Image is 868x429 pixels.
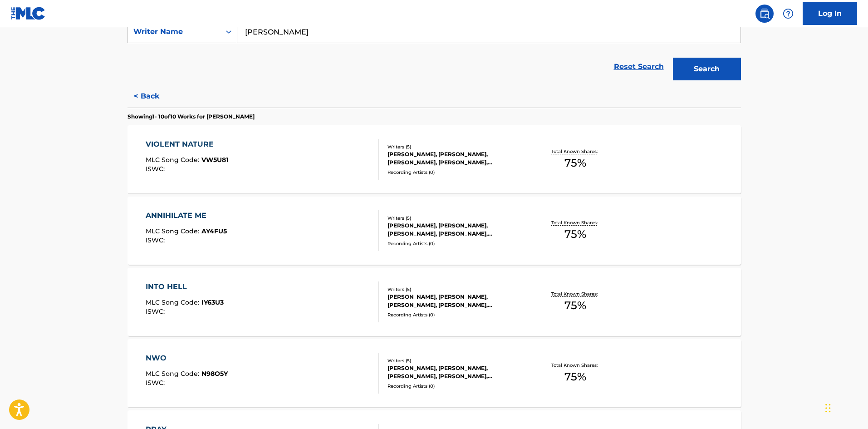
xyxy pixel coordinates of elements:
img: MLC Logo [11,7,46,20]
a: VIOLENT NATUREMLC Song Code:VW5U81ISWC:Writers (5)[PERSON_NAME], [PERSON_NAME], [PERSON_NAME], [P... [128,125,741,193]
div: [PERSON_NAME], [PERSON_NAME], [PERSON_NAME], [PERSON_NAME], [PERSON_NAME] [387,293,525,309]
img: help [783,8,794,19]
span: 75 % [564,155,586,171]
span: MLC Song Code : [146,156,201,164]
div: Writers ( 5 ) [387,357,525,364]
a: INTO HELLMLC Song Code:IY63U3ISWC:Writers (5)[PERSON_NAME], [PERSON_NAME], [PERSON_NAME], [PERSON... [128,268,741,336]
a: NWOMLC Song Code:N98O5YISWC:Writers (5)[PERSON_NAME], [PERSON_NAME], [PERSON_NAME], [PERSON_NAME]... [128,339,741,407]
span: MLC Song Code : [146,227,201,235]
div: Recording Artists ( 0 ) [387,169,525,176]
div: [PERSON_NAME], [PERSON_NAME], [PERSON_NAME], [PERSON_NAME], [PERSON_NAME] [387,222,525,238]
span: ISWC : [146,307,167,316]
span: AY4FU5 [201,227,227,235]
div: Writers ( 5 ) [387,215,525,222]
div: [PERSON_NAME], [PERSON_NAME], [PERSON_NAME], [PERSON_NAME], [PERSON_NAME] [387,150,525,167]
button: Search [673,58,741,80]
div: VIOLENT NATURE [146,139,228,150]
a: Log In [803,2,857,25]
a: Reset Search [609,57,668,77]
span: ISWC : [146,165,167,173]
p: Total Known Shares: [551,148,600,155]
div: Recording Artists ( 0 ) [387,240,525,247]
a: Public Search [755,5,774,23]
span: MLC Song Code : [146,298,201,306]
p: Total Known Shares: [551,219,600,226]
div: Writers ( 5 ) [387,143,525,150]
div: Writer Name [133,26,215,37]
button: < Back [128,85,182,108]
div: INTO HELL [146,281,224,292]
div: Recording Artists ( 0 ) [387,383,525,390]
div: Recording Artists ( 0 ) [387,311,525,318]
div: Drag [825,394,831,422]
span: 75 % [564,297,586,314]
div: NWO [146,353,228,364]
div: [PERSON_NAME], [PERSON_NAME], [PERSON_NAME], [PERSON_NAME], [PERSON_NAME] [387,364,525,380]
span: MLC Song Code : [146,370,201,378]
a: ANNIHILATE MEMLC Song Code:AY4FU5ISWC:Writers (5)[PERSON_NAME], [PERSON_NAME], [PERSON_NAME], [PE... [128,197,741,265]
span: N98O5Y [201,370,228,378]
div: ANNIHILATE ME [146,210,227,221]
span: 75 % [564,226,586,242]
span: VW5U81 [201,156,228,164]
p: Showing 1 - 10 of 10 Works for [PERSON_NAME] [128,113,255,121]
span: IY63U3 [201,298,224,306]
iframe: Chat Widget [823,385,868,429]
form: Search Form [128,20,741,85]
span: ISWC : [146,379,167,387]
img: search [759,8,770,19]
div: Writers ( 5 ) [387,286,525,293]
p: Total Known Shares: [551,362,600,369]
span: ISWC : [146,236,167,244]
p: Total Known Shares: [551,291,600,297]
span: 75 % [564,369,586,385]
div: Help [779,5,797,23]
